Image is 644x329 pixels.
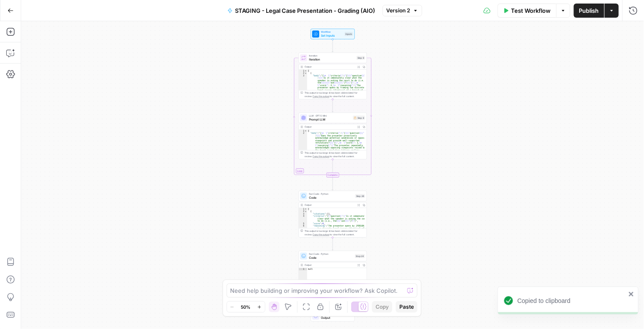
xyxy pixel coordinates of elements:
[383,5,422,16] button: Version 2
[511,6,551,15] span: Test Workflow
[299,113,367,159] div: LLM · GPT-5 MiniPrompt LLMStep 8Output{ "body":"{\n\"criteria\":\"{\\\"question\\\" :\\\"Does the...
[309,253,354,256] span: Run Code · Python
[305,204,355,207] div: Output
[299,223,307,225] div: 5
[309,54,355,58] span: Iteration
[299,268,307,271] div: 1
[299,53,367,99] div: LoopIterationIterationStep 9Output[ { "body":"{\n\"criteria\":\"{\\\"question\\\" :\\\"Is it imme...
[299,29,367,39] div: WorkflowSet InputsInputs
[299,70,307,72] div: 1
[309,57,355,62] span: Iteration
[299,211,307,213] div: 2
[305,151,365,159] div: This output is too large & has been abbreviated for review. to view the full content.
[305,65,355,69] div: Output
[299,130,307,132] div: 1
[299,251,367,298] div: Run Code · PythonCodeStep 24Outputnull
[299,225,307,272] div: 6
[305,230,365,237] div: This output is too large & has been abbreviated for review. to view the full content.
[309,117,351,122] span: Prompt LLM
[305,91,365,98] div: This output is too large & has been abbreviated for review. to view the full content.
[353,116,365,120] div: Step 8
[629,291,635,298] button: close
[332,178,334,190] g: Edge from step_9-iteration-end to step_26
[313,155,330,158] span: Copy the output
[299,72,307,75] div: 2
[299,216,307,223] div: 4
[387,7,410,15] span: Version 2
[305,208,307,211] span: Toggle code folding, rows 1 through 9
[299,173,367,178] div: Complete
[372,301,392,313] button: Copy
[305,125,355,129] div: Output
[222,4,381,18] button: STAGING - Legal Case Presentation - Grading (AIO)
[299,75,307,247] div: 3
[313,234,330,236] span: Copy the output
[309,114,351,118] span: LLM · GPT-5 Mini
[321,316,351,320] span: Output
[309,193,354,196] span: Run Code · Python
[376,303,389,311] span: Copy
[305,211,307,213] span: Toggle code folding, rows 2 through 8
[574,4,604,18] button: Publish
[305,72,307,75] span: Toggle code folding, rows 2 through 4
[309,196,354,200] span: Code
[313,95,330,98] span: Copy the output
[355,254,365,258] div: Step 24
[299,191,367,238] div: Run Code · PythonCodeStep 26Output[ { "citations":[], "criteria":"{\"question\":\"Is it immediate...
[305,264,355,267] div: Output
[332,39,334,52] g: Edge from start to step_9
[321,30,343,34] span: Workflow
[332,238,334,250] g: Edge from step_26 to step_24
[321,34,343,38] span: Set Inputs
[332,99,334,112] g: Edge from step_9 to step_8
[357,56,365,60] div: Step 9
[579,6,599,15] span: Publish
[305,130,307,132] span: Toggle code folding, rows 1 through 3
[355,194,365,198] div: Step 26
[309,256,354,260] span: Code
[517,296,626,305] div: Copied to clipboard
[396,301,417,313] button: Paste
[305,70,307,72] span: Toggle code folding, rows 1 through 5
[241,303,251,310] span: 50%
[399,303,414,311] span: Paste
[299,208,307,211] div: 1
[235,6,376,15] span: STAGING - Legal Case Presentation - Grading (AIO)
[299,213,307,216] div: 3
[498,4,556,18] button: Test Workflow
[327,173,339,178] div: Complete
[345,32,353,36] div: Inputs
